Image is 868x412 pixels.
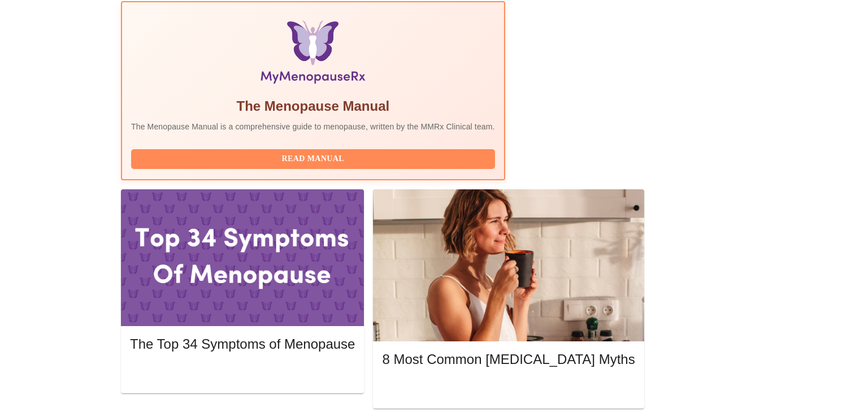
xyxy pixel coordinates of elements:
[131,97,495,115] h5: The Menopause Manual
[130,335,355,353] h5: The Top 34 Symptoms of Menopause
[382,350,635,368] h5: 8 Most Common [MEDICAL_DATA] Myths
[130,363,355,383] button: Read More
[393,382,623,396] span: Read More
[131,153,498,163] a: Read Manual
[130,367,358,377] a: Read More
[141,366,344,380] span: Read More
[382,379,635,399] button: Read More
[382,383,637,393] a: Read More
[142,152,484,166] span: Read Manual
[131,149,495,169] button: Read Manual
[131,121,495,132] p: The Menopause Manual is a comprehensive guide to menopause, written by the MMRx Clinical team.
[189,20,437,88] img: Menopause Manual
